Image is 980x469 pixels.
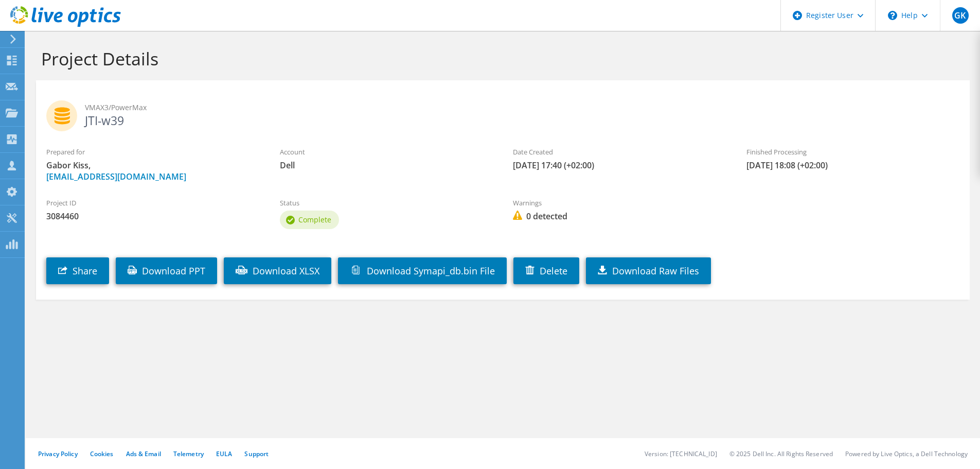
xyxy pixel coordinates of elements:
a: Delete [513,257,579,284]
h2: JTI-w39 [46,100,959,126]
a: Download XLSX [224,257,331,284]
a: Download PPT [116,257,217,284]
a: Privacy Policy [38,449,78,458]
a: Support [244,449,269,458]
label: Project ID [46,198,259,208]
span: GK [952,7,969,24]
a: Cookies [90,449,114,458]
a: Share [46,257,109,284]
a: Telemetry [173,449,204,458]
a: Download Symapi_db.bin File [338,257,507,284]
a: Download Raw Files [586,257,711,284]
span: 3084460 [46,211,259,222]
li: Version: [TECHNICAL_ID] [645,449,717,458]
span: VMAX3/PowerMax [85,102,959,113]
span: Dell [280,160,493,171]
label: Status [280,198,493,208]
li: © 2025 Dell Inc. All Rights Reserved [729,449,833,458]
span: [DATE] 18:08 (+02:00) [746,160,959,171]
h1: Project Details [41,48,959,70]
span: 0 detected [513,211,726,222]
span: Complete [298,215,331,224]
li: Powered by Live Optics, a Dell Technology [845,449,968,458]
a: EULA [216,449,232,458]
label: Date Created [513,147,726,157]
span: Gabor Kiss, [46,160,259,182]
label: Prepared for [46,147,259,157]
a: [EMAIL_ADDRESS][DOMAIN_NAME] [46,171,186,182]
label: Finished Processing [746,147,959,157]
label: Account [280,147,493,157]
svg: \n [888,11,897,20]
label: Warnings [513,198,726,208]
span: [DATE] 17:40 (+02:00) [513,160,726,171]
a: Ads & Email [126,449,161,458]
